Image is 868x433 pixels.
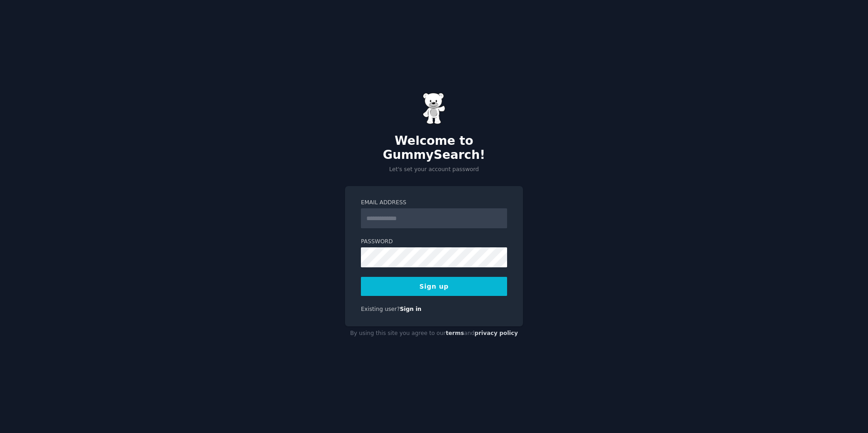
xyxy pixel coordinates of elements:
img: Gummy Bear [423,93,445,124]
div: By using this site you agree to our and [345,326,523,341]
label: Email Address [361,199,507,207]
h2: Welcome to GummySearch! [345,134,523,162]
button: Sign up [361,277,507,296]
p: Let's set your account password [345,166,523,174]
label: Password [361,238,507,246]
span: Existing user? [361,306,400,312]
a: Sign in [400,306,422,312]
a: privacy policy [474,330,518,336]
a: terms [446,330,464,336]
